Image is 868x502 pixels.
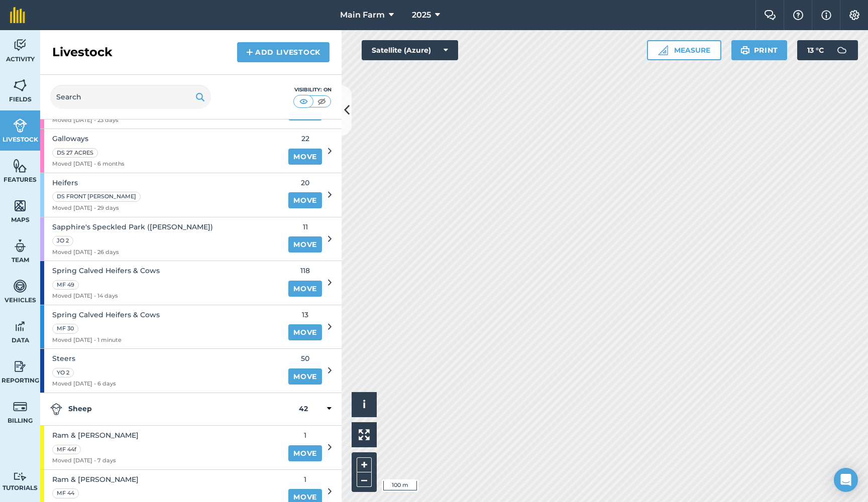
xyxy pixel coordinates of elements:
[13,279,27,294] img: svg+xml;base64,PD94bWwgdmVyc2lvbj0iMS4wIiBlbmNvZGluZz0idXRmLTgiPz4KPCEtLSBHZW5lcmF0b3I6IEFkb2JlIE...
[288,309,322,320] span: 13
[52,368,74,378] div: YO 2
[764,10,776,20] img: Two speech bubbles overlapping with the left bubble in the forefront
[363,398,366,411] span: i
[832,40,852,60] img: svg+xml;base64,PD94bWwgdmVyc2lvbj0iMS4wIiBlbmNvZGluZz0idXRmLTgiPz4KPCEtLSBHZW5lcmF0b3I6IEFkb2JlIE...
[50,403,299,415] strong: Sheep
[13,319,27,334] img: svg+xml;base64,PD94bWwgdmVyc2lvbj0iMS4wIiBlbmNvZGluZz0idXRmLTgiPz4KPCEtLSBHZW5lcmF0b3I6IEFkb2JlIE...
[288,221,322,232] span: 11
[40,305,282,349] a: Spring Calved Heifers & CowsMF 30Moved [DATE] - 1 minute
[293,86,332,94] div: Visibility: On
[40,426,282,469] a: Ram & [PERSON_NAME]MF 44fMoved [DATE] - 7 days
[52,116,119,125] span: Moved [DATE] - 23 days
[52,265,160,276] span: Spring Calved Heifers & Cows
[13,198,27,213] img: svg+xml;base64,PHN2ZyB4bWxucz0iaHR0cDovL3d3dy53My5vcmcvMjAwMC9zdmciIHdpZHRoPSI1NiIgaGVpZ2h0PSI2MC...
[13,359,27,374] img: svg+xml;base64,PD94bWwgdmVyc2lvbj0iMS4wIiBlbmNvZGluZz0idXRmLTgiPz4KPCEtLSBHZW5lcmF0b3I6IEFkb2JlIE...
[195,91,205,103] img: svg+xml;base64,PHN2ZyB4bWxucz0iaHR0cDovL3d3dy53My5vcmcvMjAwMC9zdmciIHdpZHRoPSIxOSIgaGVpZ2h0PSIyNC...
[792,10,804,20] img: A question mark icon
[10,7,25,23] img: fieldmargin Logo
[359,429,370,440] img: Four arrows, one pointing top left, one top right, one bottom right and the last bottom left
[52,430,139,441] span: Ram & [PERSON_NAME]
[315,96,328,106] img: svg+xml;base64,PHN2ZyB4bWxucz0iaHR0cDovL3d3dy53My5vcmcvMjAwMC9zdmciIHdpZHRoPSI1MCIgaGVpZ2h0PSI0MC...
[288,236,322,253] a: Move
[288,324,322,340] a: Move
[362,40,458,60] button: Satellite (Azure)
[52,248,213,257] span: Moved [DATE] - 26 days
[288,474,322,485] span: 1
[299,403,308,415] strong: 42
[246,46,253,58] img: svg+xml;base64,PHN2ZyB4bWxucz0iaHR0cDovL3d3dy53My5vcmcvMjAwMC9zdmciIHdpZHRoPSIxNCIgaGVpZ2h0PSIyNC...
[52,324,78,334] div: MF 30
[237,42,330,62] a: Add Livestock
[821,9,831,21] img: svg+xml;base64,PHN2ZyB4bWxucz0iaHR0cDovL3d3dy53My5vcmcvMjAwMC9zdmciIHdpZHRoPSIxNyIgaGVpZ2h0PSIxNy...
[52,309,160,320] span: Spring Calved Heifers & Cows
[50,85,211,109] input: Search
[288,265,322,276] span: 118
[807,40,824,60] span: 13 ° C
[288,430,322,441] span: 1
[658,45,668,55] img: Ruler icon
[13,78,27,93] img: svg+xml;base64,PHN2ZyB4bWxucz0iaHR0cDovL3d3dy53My5vcmcvMjAwMC9zdmciIHdpZHRoPSI1NiIgaGVpZ2h0PSI2MC...
[834,468,858,492] div: Open Intercom Messenger
[297,96,310,106] img: svg+xml;base64,PHN2ZyB4bWxucz0iaHR0cDovL3d3dy53My5vcmcvMjAwMC9zdmciIHdpZHRoPSI1MCIgaGVpZ2h0PSI0MC...
[731,40,788,60] button: Print
[288,445,322,461] a: Move
[52,44,113,60] h2: Livestock
[13,118,27,133] img: svg+xml;base64,PD94bWwgdmVyc2lvbj0iMS4wIiBlbmNvZGluZz0idXRmLTgiPz4KPCEtLSBHZW5lcmF0b3I6IEFkb2JlIE...
[40,217,282,261] a: Sapphire's Speckled Park ([PERSON_NAME])JO 2Moved [DATE] - 26 days
[288,281,322,297] a: Move
[52,204,143,213] span: Moved [DATE] - 29 days
[52,221,213,232] span: Sapphire's Speckled Park ([PERSON_NAME])
[288,177,322,188] span: 20
[13,38,27,53] img: svg+xml;base64,PD94bWwgdmVyc2lvbj0iMS4wIiBlbmNvZGluZz0idXRmLTgiPz4KPCEtLSBHZW5lcmF0b3I6IEFkb2JlIE...
[52,192,141,202] div: DS FRONT [PERSON_NAME]
[40,261,282,305] a: Spring Calved Heifers & CowsMF 49Moved [DATE] - 14 days
[52,236,73,246] div: JO 2
[357,472,372,487] button: –
[288,133,322,144] span: 22
[52,336,160,345] span: Moved [DATE] - 1 minute
[13,472,27,481] img: svg+xml;base64,PD94bWwgdmVyc2lvbj0iMS4wIiBlbmNvZGluZz0idXRmLTgiPz4KPCEtLSBHZW5lcmF0b3I6IEFkb2JlIE...
[848,10,860,20] img: A cog icon
[50,403,62,415] img: svg+xml;base64,PD94bWwgdmVyc2lvbj0iMS4wIiBlbmNvZGluZz0idXRmLTgiPz4KPCEtLSBHZW5lcmF0b3I6IEFkb2JlIE...
[412,9,431,21] span: 2025
[797,40,858,60] button: 13 °C
[52,280,79,290] div: MF 49
[288,353,322,364] span: 50
[52,445,81,455] div: MF 44f
[740,44,750,56] img: svg+xml;base64,PHN2ZyB4bWxucz0iaHR0cDovL3d3dy53My5vcmcvMjAwMC9zdmciIHdpZHRoPSIxOSIgaGVpZ2h0PSIyNC...
[40,129,282,173] a: GallowaysDS 27 ACRESMoved [DATE] - 6 months
[340,9,385,21] span: Main Farm
[40,349,282,393] a: SteersYO 2Moved [DATE] - 6 days
[52,177,143,188] span: Heifers
[13,158,27,173] img: svg+xml;base64,PHN2ZyB4bWxucz0iaHR0cDovL3d3dy53My5vcmcvMjAwMC9zdmciIHdpZHRoPSI1NiIgaGVpZ2h0PSI2MC...
[13,399,27,414] img: svg+xml;base64,PD94bWwgdmVyc2lvbj0iMS4wIiBlbmNvZGluZz0idXRmLTgiPz4KPCEtLSBHZW5lcmF0b3I6IEFkb2JlIE...
[13,238,27,254] img: svg+xml;base64,PD94bWwgdmVyc2lvbj0iMS4wIiBlbmNvZGluZz0idXRmLTgiPz4KPCEtLSBHZW5lcmF0b3I6IEFkb2JlIE...
[40,173,282,217] a: HeifersDS FRONT [PERSON_NAME]Moved [DATE] - 29 days
[288,368,322,385] a: Move
[52,133,125,144] span: Galloways
[52,456,139,465] span: Moved [DATE] - 7 days
[288,149,322,165] a: Move
[52,292,160,301] span: Moved [DATE] - 14 days
[352,392,377,417] button: i
[52,353,116,364] span: Steers
[288,192,322,208] a: Move
[52,474,139,485] span: Ram & [PERSON_NAME]
[52,488,79,498] div: MF 44
[647,40,721,60] button: Measure
[52,148,98,158] div: DS 27 ACRES
[357,457,372,472] button: +
[52,160,125,169] span: Moved [DATE] - 6 months
[52,380,116,389] span: Moved [DATE] - 6 days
